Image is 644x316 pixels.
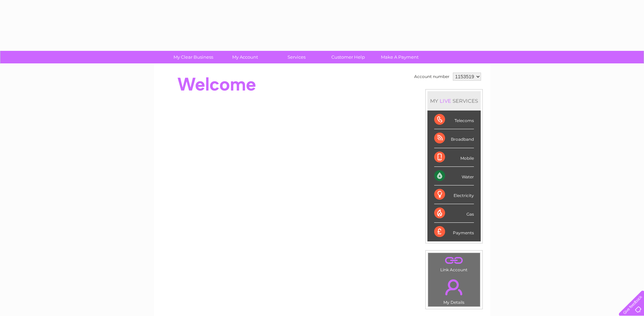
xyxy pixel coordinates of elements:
[412,71,451,82] td: Account number
[430,255,478,266] a: .
[427,91,481,111] div: MY SERVICES
[434,185,474,204] div: Electricity
[217,51,273,63] a: My Account
[434,167,474,185] div: Water
[430,275,478,299] a: .
[428,253,480,274] td: Link Account
[372,51,428,63] a: Make A Payment
[434,204,474,223] div: Gas
[434,129,474,148] div: Broadband
[434,223,474,241] div: Payments
[434,148,474,167] div: Mobile
[434,111,474,129] div: Telecoms
[428,274,480,307] td: My Details
[320,51,376,63] a: Customer Help
[438,98,453,104] div: LIVE
[269,51,325,63] a: Services
[165,51,221,63] a: My Clear Business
